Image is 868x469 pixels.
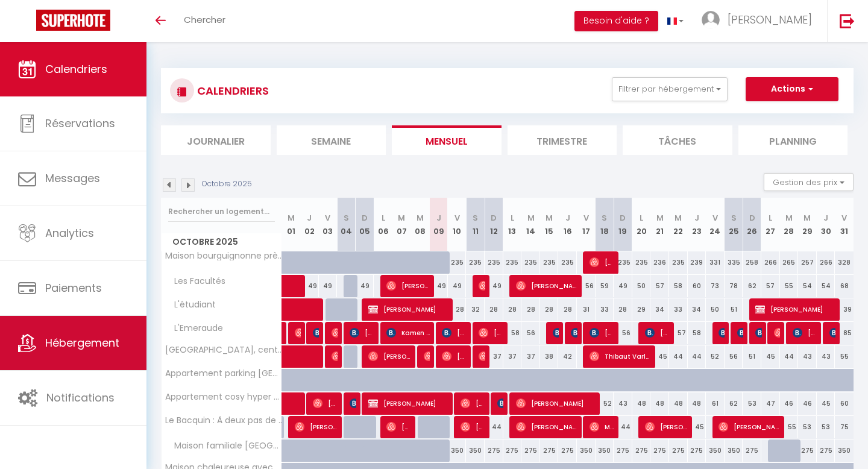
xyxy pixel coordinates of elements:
[577,439,596,462] div: 350
[521,251,540,274] div: 235
[344,212,349,224] abbr: S
[485,439,503,462] div: 275
[650,439,669,462] div: 275
[725,251,743,274] div: 335
[163,251,284,260] span: Maison bourguignonne près des vignes et de [GEOGRAPHIC_DATA]
[466,439,485,462] div: 350
[417,212,424,224] abbr: M
[485,198,503,251] th: 12
[798,275,817,297] div: 54
[313,392,338,415] span: [PERSON_NAME]
[411,198,430,251] th: 08
[590,321,614,344] span: [PERSON_NAME]
[527,212,535,224] abbr: M
[448,298,467,321] div: 28
[835,439,854,462] div: 350
[669,392,688,415] div: 48
[571,321,577,344] span: [PERSON_NAME]
[835,322,854,344] div: 85
[614,322,632,344] div: 56
[386,321,430,344] span: Kamen Fraisier
[743,345,761,368] div: 51
[332,321,338,344] span: [PERSON_NAME]
[45,116,115,131] span: Réservations
[577,198,596,251] th: 17
[356,275,374,297] div: 49
[386,274,430,297] span: [PERSON_NAME]
[558,251,577,274] div: 235
[650,392,669,415] div: 48
[614,198,632,251] th: 19
[337,198,356,251] th: 04
[798,392,817,415] div: 46
[277,125,386,155] li: Semaine
[558,345,577,368] div: 42
[835,298,854,321] div: 39
[392,125,502,155] li: Mensuel
[590,345,652,368] span: Thibaut Varlet
[184,13,225,26] span: Chercher
[640,212,643,224] abbr: L
[448,198,467,251] th: 10
[497,392,503,415] span: [PERSON_NAME]
[780,198,799,251] th: 28
[194,77,269,104] h3: CALENDRIERS
[688,322,706,344] div: 58
[840,13,855,28] img: logout
[817,416,835,438] div: 53
[706,392,725,415] div: 61
[731,212,737,224] abbr: S
[45,335,119,350] span: Hébergement
[725,198,743,251] th: 25
[516,415,578,438] span: [PERSON_NAME]
[596,198,614,251] th: 18
[295,415,338,438] span: [PERSON_NAME]
[719,415,781,438] span: [PERSON_NAME]
[596,275,614,297] div: 59
[45,171,100,186] span: Messages
[46,390,115,405] span: Notifications
[368,298,449,321] span: [PERSON_NAME]
[429,275,448,297] div: 49
[374,198,392,251] th: 06
[503,251,522,274] div: 235
[163,275,228,288] span: Les Facultés
[163,298,219,312] span: L'étudiant
[565,212,570,224] abbr: J
[737,321,743,344] span: [PERSON_NAME]
[817,275,835,297] div: 54
[45,61,107,77] span: Calendriers
[503,345,522,368] div: 37
[368,345,412,368] span: [PERSON_NAME]
[755,321,761,344] span: [PERSON_NAME]
[577,275,596,297] div: 56
[429,198,448,251] th: 09
[702,11,720,29] img: ...
[656,212,664,224] abbr: M
[688,298,706,321] div: 34
[295,321,301,344] span: [PERSON_NAME]
[614,416,632,438] div: 44
[163,345,284,354] span: [GEOGRAPHIC_DATA], centre-ville
[688,392,706,415] div: 48
[614,298,632,321] div: 28
[719,321,725,344] span: [PERSON_NAME]
[706,298,725,321] div: 50
[540,251,559,274] div: 235
[835,416,854,438] div: 75
[521,322,540,344] div: 56
[614,392,632,415] div: 43
[798,198,817,251] th: 29
[350,392,356,415] span: [PERSON_NAME]
[650,345,669,368] div: 45
[817,439,835,462] div: 275
[398,212,405,224] abbr: M
[623,125,732,155] li: Tâches
[319,275,338,297] div: 49
[780,251,799,274] div: 265
[350,321,374,344] span: [PERSON_NAME]
[540,439,559,462] div: 275
[163,369,284,378] span: Appartement parking [GEOGRAPHIC_DATA] [PERSON_NAME][GEOGRAPHIC_DATA]
[632,298,651,321] div: 29
[761,345,780,368] div: 45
